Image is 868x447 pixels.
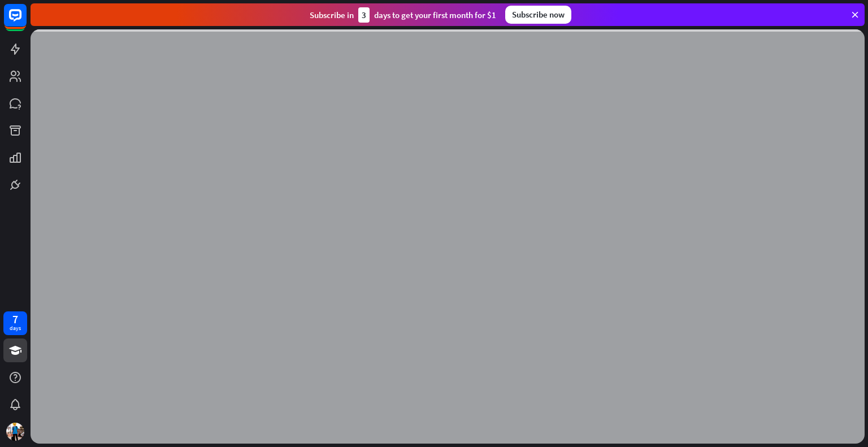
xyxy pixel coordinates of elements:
[358,7,370,23] div: 3
[310,7,496,23] div: Subscribe in days to get your first month for $1
[505,6,571,24] div: Subscribe now
[3,311,27,335] a: 7 days
[10,324,21,332] div: days
[12,314,18,324] div: 7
